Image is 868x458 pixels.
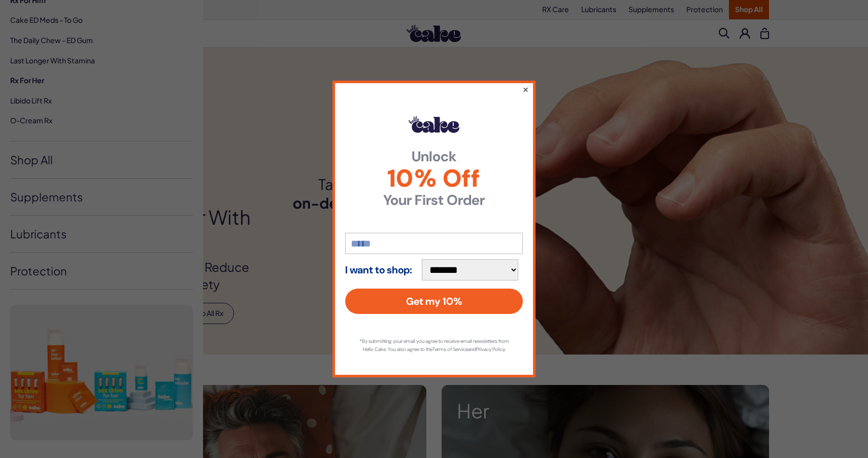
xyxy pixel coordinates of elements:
[345,193,523,207] strong: Your First Order
[522,83,529,95] button: ×
[409,116,459,132] img: Hello Cake
[355,337,513,354] p: *By submitting your email you agree to receive email newsletters from Hello Cake. You also agree ...
[432,346,468,353] a: Terms of Service
[345,289,523,314] button: Get my 10%
[476,346,505,353] a: Privacy Policy
[345,264,412,275] strong: I want to shop:
[345,166,523,191] span: 10% Off
[345,150,523,164] strong: Unlock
